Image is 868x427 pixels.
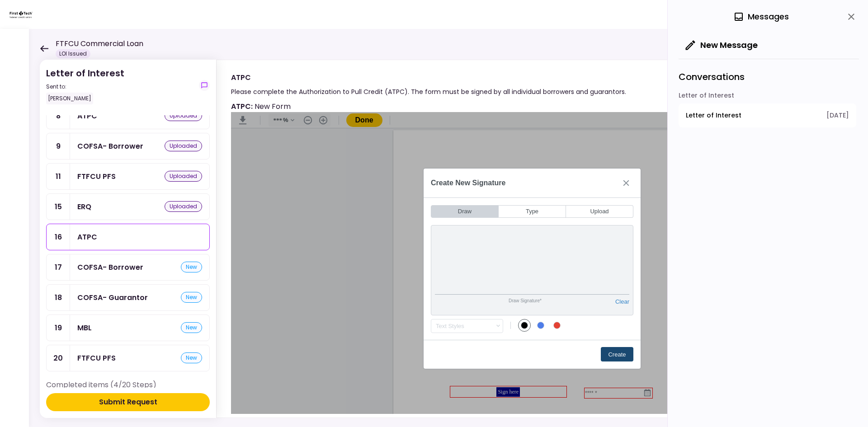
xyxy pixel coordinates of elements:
div: FTFCU PFS [77,171,116,182]
div: Letter of Interest [679,91,856,103]
div: ERQ [77,201,91,212]
div: uploaded [165,141,202,151]
div: new [181,292,202,303]
div: Sent to: [46,83,124,91]
h1: FTFCU Commercial Loan [56,38,143,49]
div: Completed items (4/20 Steps) [46,380,210,398]
div: ATPC [77,231,97,243]
div: New Form [231,101,291,112]
div: [PERSON_NAME] [46,93,93,104]
span: Letter of Interest [686,111,741,120]
div: 19 [47,315,70,341]
a: 17COFSA- Borrowernew [46,254,210,281]
div: new [181,352,202,363]
button: Submit Request [46,393,210,411]
img: Partner icon [9,8,33,21]
a: 20FTFCU PFSnew [46,345,210,371]
div: Submit Request [99,397,157,408]
a: 15ERQuploaded [46,193,210,220]
span: [DATE] [826,111,849,120]
div: 20 [47,345,70,371]
div: COFSA- Guarantor [77,292,148,303]
div: 15 [47,194,70,220]
a: 16ATPC [46,224,210,250]
div: 16 [47,224,70,250]
a: 11FTFCU PFSuploaded [46,163,210,190]
a: 9COFSA- Borroweruploaded [46,133,210,160]
button: show-messages [199,80,210,91]
button: close [844,9,859,24]
div: FTFCU PFS [77,352,116,364]
div: 8 [47,103,70,129]
div: uploaded [165,171,202,182]
div: LOI Issued [56,49,90,58]
div: Conversations [679,59,859,91]
button: New Message [679,33,765,57]
div: Please complete the Authorization to Pull Credit (ATPC). The form must be signed by all individua... [231,86,626,97]
div: COFSA- Borrower [77,141,143,152]
div: ATPC [77,110,97,122]
div: new [181,322,202,333]
a: 18COFSA- Guarantornew [46,284,210,311]
div: ATPC [231,72,626,83]
div: uploaded [165,201,202,212]
a: 19MBLnew [46,314,210,341]
div: ATPCPlease complete the Authorization to Pull Credit (ATPC). The form must be signed by all indiv... [216,60,850,418]
div: 9 [47,133,70,159]
div: COFSA- Borrower [77,262,143,273]
div: uploaded [165,110,202,121]
div: MBL [77,322,92,333]
div: Messages [733,10,789,23]
div: Letter of Interest [46,66,124,104]
strong: ATPC : [231,101,253,112]
div: 11 [47,164,70,189]
div: 18 [47,285,70,310]
div: 17 [47,254,70,280]
div: new [181,262,202,272]
button: open-conversation [679,103,856,127]
a: 8ATPCuploaded [46,103,210,129]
